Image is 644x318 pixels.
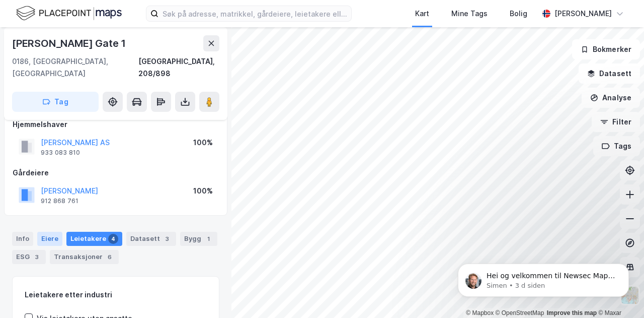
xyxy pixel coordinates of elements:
div: 6 [105,252,115,262]
div: 933 083 810 [41,149,80,157]
div: 912 868 761 [41,197,78,205]
div: [PERSON_NAME] Gate 1 [12,35,128,51]
a: Improve this map [547,309,597,316]
div: 0186, [GEOGRAPHIC_DATA], [GEOGRAPHIC_DATA] [12,55,138,80]
div: Bygg [180,232,217,246]
div: Bolig [510,8,527,20]
div: 3 [162,234,172,244]
div: 100% [193,185,213,197]
img: logo.f888ab2527a4732fd821a326f86c7f29.svg [16,5,122,22]
button: Bokmerker [572,39,640,59]
div: Info [12,232,33,246]
div: [GEOGRAPHIC_DATA], 208/898 [138,55,219,80]
div: Leietakere [66,232,122,246]
input: Søk på adresse, matrikkel, gårdeiere, leietakere eller personer [158,6,351,21]
div: Transaksjoner [50,250,119,264]
button: Analyse [582,88,640,108]
div: Eiere [37,232,62,246]
div: Gårdeiere [13,167,219,179]
div: 100% [193,137,213,149]
button: Tags [593,136,640,156]
div: 3 [32,252,42,262]
a: Mapbox [466,309,494,316]
div: Leietakere etter industri [25,289,207,301]
div: 4 [108,234,118,244]
button: Tag [12,92,99,112]
div: [PERSON_NAME] [554,8,612,20]
div: Datasett [126,232,176,246]
div: Kart [415,8,429,20]
button: Filter [592,112,640,132]
a: OpenStreetMap [496,309,544,316]
button: Datasett [579,63,640,84]
div: 1 [203,234,213,244]
div: Hjemmelshaver [13,118,219,131]
div: ESG [12,250,46,264]
iframe: Intercom notifications melding [443,242,644,313]
div: Mine Tags [451,8,488,20]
